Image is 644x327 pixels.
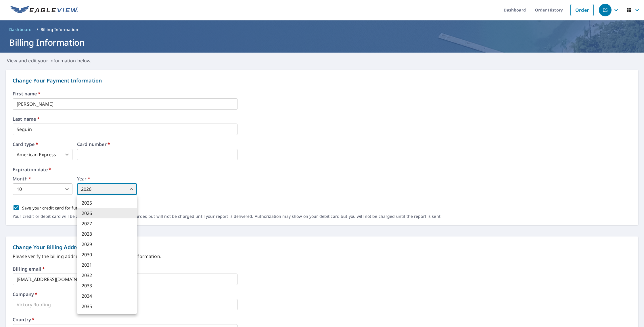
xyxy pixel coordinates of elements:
li: 2032 [77,270,137,280]
li: 2025 [77,198,137,208]
li: 2034 [77,291,137,301]
li: 2026 [77,208,137,218]
li: 2035 [77,301,137,311]
li: 2027 [77,218,137,229]
li: 2028 [77,229,137,239]
li: 2030 [77,249,137,260]
li: 2029 [77,239,137,249]
li: 2031 [77,260,137,270]
li: 2033 [77,280,137,291]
